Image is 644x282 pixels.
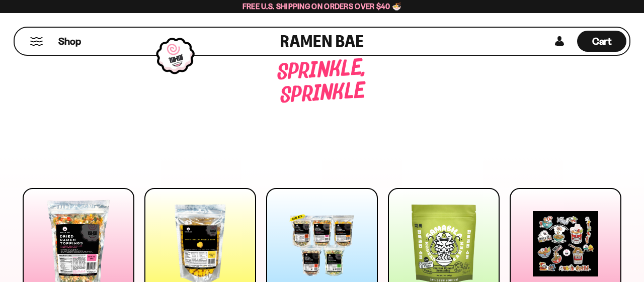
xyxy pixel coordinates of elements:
a: Shop [58,31,81,52]
button: Mobile Menu Trigger [30,37,43,46]
span: Cart [592,35,612,47]
span: Shop [58,35,81,48]
a: Cart [577,28,626,55]
span: Free U.S. Shipping on Orders over $40 🍜 [243,2,402,11]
